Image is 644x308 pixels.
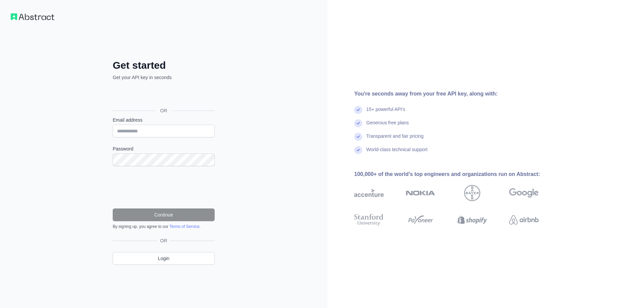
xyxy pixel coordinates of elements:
div: You're seconds away from your free API key, along with: [354,90,560,98]
h2: Get started [113,59,215,71]
img: stanford university [354,212,384,227]
img: accenture [354,185,384,201]
img: bayer [464,185,480,201]
div: By signing up, you agree to our . [113,224,215,229]
div: Generous free plans [366,119,409,133]
div: 15+ powerful API's [366,106,405,119]
img: Workflow [11,13,54,20]
iframe: reCAPTCHA [113,174,215,200]
img: check mark [354,146,362,154]
img: payoneer [406,212,435,227]
img: airbnb [509,212,539,227]
iframe: Botón de Acceder con Google [109,88,217,103]
button: Continue [113,208,215,221]
div: World-class technical support [366,146,428,160]
img: check mark [354,106,362,114]
div: Transparent and fair pricing [366,133,424,146]
span: OR [158,237,170,244]
img: shopify [458,212,487,227]
a: Terms of Service [169,224,199,229]
img: google [509,185,539,201]
span: OR [155,107,173,114]
p: Get your API key in seconds [113,74,215,81]
img: check mark [354,133,362,141]
img: nokia [406,185,435,201]
label: Password [113,145,215,152]
a: Login [113,252,215,265]
div: 100,000+ of the world's top engineers and organizations run on Abstract: [354,170,560,178]
img: check mark [354,119,362,127]
label: Email address [113,117,215,123]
